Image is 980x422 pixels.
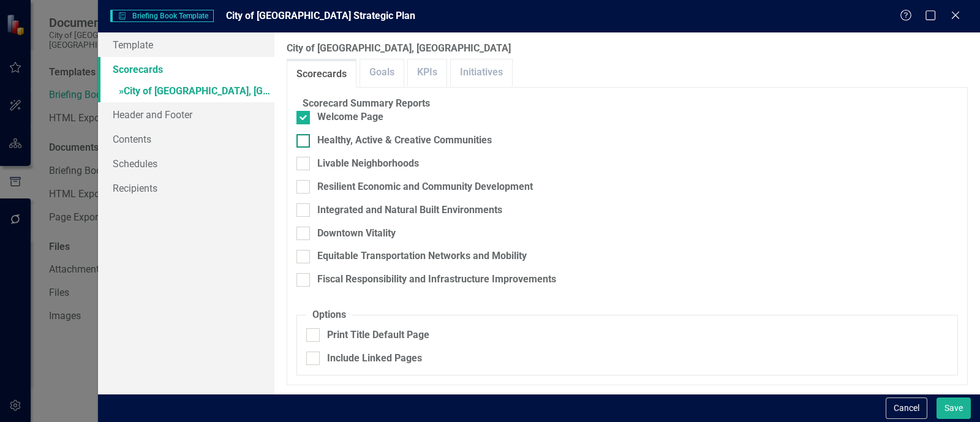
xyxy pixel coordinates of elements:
[317,157,419,171] div: Livable Neighborhoods
[306,308,352,322] legend: Options
[296,97,436,111] legend: Scorecard Summary Reports
[98,102,274,127] a: Header and Footer
[327,352,422,366] div: Include Linked Pages
[98,57,274,81] a: Scorecards
[937,398,971,419] button: Save
[317,249,527,263] div: Equitable Transportation Networks and Mobility
[317,227,396,241] div: Downtown Vitality
[287,61,356,88] a: Scorecards
[408,59,447,86] a: KPIs
[98,32,274,57] a: Template
[317,134,492,148] div: Healthy, Active & Creative Communities
[327,328,429,342] div: Print Title Default Page
[451,59,512,86] a: Initiatives
[360,59,404,86] a: Goals
[317,203,502,217] div: Integrated and Natural Built Environments
[98,127,274,151] a: Contents
[317,273,556,287] div: Fiscal Responsibility and Infrastructure Improvements
[98,176,274,200] a: Recipients
[287,42,968,56] label: City of [GEOGRAPHIC_DATA], [GEOGRAPHIC_DATA]
[317,110,383,124] div: Welcome Page
[119,85,124,97] span: »
[110,10,214,22] span: Briefing Book Template
[98,81,274,103] a: »City of [GEOGRAPHIC_DATA], [GEOGRAPHIC_DATA]
[226,10,415,21] span: City of [GEOGRAPHIC_DATA] Strategic Plan
[98,151,274,176] a: Schedules
[886,398,927,419] button: Cancel
[317,180,533,194] div: Resilient Economic and Community Development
